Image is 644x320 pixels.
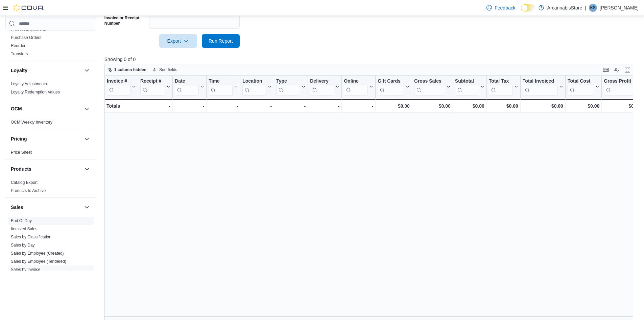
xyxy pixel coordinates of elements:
[414,78,445,95] div: Gross Sales
[414,78,445,85] div: Gross Sales
[378,78,404,95] div: Gift Card Sales
[344,78,373,95] button: Online
[11,90,60,94] a: Loyalty Redemption Values
[11,35,42,40] a: Purchase Orders
[600,4,639,12] p: [PERSON_NAME]
[602,66,610,74] button: Keyboard shortcuts
[11,204,23,211] h3: Sales
[604,78,640,95] button: Gross Profit
[344,102,373,110] div: -
[209,78,238,95] button: Time
[11,227,38,231] a: Itemized Sales
[5,80,96,99] div: Loyalty
[523,78,563,95] button: Total Invoiced
[11,188,46,193] a: Products to Archive
[11,51,28,57] span: Transfers
[276,78,300,85] div: Type
[140,78,165,95] div: Receipt # URL
[568,78,594,95] div: Total Cost
[11,105,22,112] h3: OCM
[568,78,599,95] button: Total Cost
[163,34,193,48] span: Export
[11,43,25,48] span: Reorder
[11,135,81,142] button: Pricing
[209,102,238,110] div: -
[11,251,64,256] span: Sales by Employee (Created)
[455,78,479,85] div: Subtotal
[604,78,635,85] div: Gross Profit
[310,78,334,85] div: Delivery
[310,102,339,110] div: -
[83,105,91,113] button: OCM
[159,34,197,48] button: Export
[11,43,25,48] a: Reorder
[107,78,130,85] div: Invoice #
[344,78,368,85] div: Online
[83,203,91,211] button: Sales
[455,78,479,95] div: Subtotal
[11,120,52,125] a: OCM Weekly Inventory
[604,78,635,95] div: Gross Profit
[378,78,404,85] div: Gift Cards
[242,78,266,85] div: Location
[310,78,334,95] div: Delivery
[585,4,586,12] p: |
[414,102,451,110] div: $0.00
[11,89,60,95] span: Loyalty Redemption Values
[11,218,32,223] span: End Of Day
[11,67,27,74] h3: Loyalty
[106,102,136,110] div: Totals
[11,251,64,256] a: Sales by Employee (Created)
[523,102,563,110] div: $0.00
[11,150,32,155] a: Price Sheet
[414,78,451,95] button: Gross Sales
[344,78,368,95] div: Online
[590,4,596,12] span: KS
[523,78,558,85] div: Total Invoiced
[489,78,513,95] div: Total Tax
[11,242,35,248] span: Sales by Day
[604,102,640,110] div: $0.00
[242,78,272,95] button: Location
[11,51,28,56] a: Transfers
[11,218,32,223] a: End Of Day
[5,118,96,129] div: OCM
[140,78,165,85] div: Receipt #
[83,165,91,173] button: Products
[114,67,146,72] span: 1 column hidden
[209,38,233,44] span: Run Report
[107,78,136,95] button: Invoice #
[521,4,535,12] input: Dark Mode
[11,259,66,264] span: Sales by Employee (Tendered)
[83,135,91,143] button: Pricing
[489,102,518,110] div: $0.00
[11,105,81,112] button: OCM
[242,102,272,110] div: -
[11,234,51,240] span: Sales by Classification
[11,180,38,185] a: Catalog Export
[175,78,199,85] div: Date
[140,102,170,110] div: -
[83,66,91,74] button: Loyalty
[11,267,40,272] a: Sales by Invoice
[11,166,31,172] h3: Products
[11,243,35,248] a: Sales by Day
[276,78,306,95] button: Type
[175,102,204,110] div: -
[568,102,599,110] div: $0.00
[378,102,410,110] div: $0.00
[175,78,199,95] div: Date
[276,78,300,95] div: Type
[11,226,38,232] span: Itemized Sales
[105,66,149,74] button: 1 column hidden
[202,34,240,48] button: Run Report
[5,178,96,197] div: Products
[484,1,518,15] a: Feedback
[107,78,130,95] div: Invoice #
[455,102,484,110] div: $0.00
[11,120,52,125] span: OCM Weekly Inventory
[11,166,81,172] button: Products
